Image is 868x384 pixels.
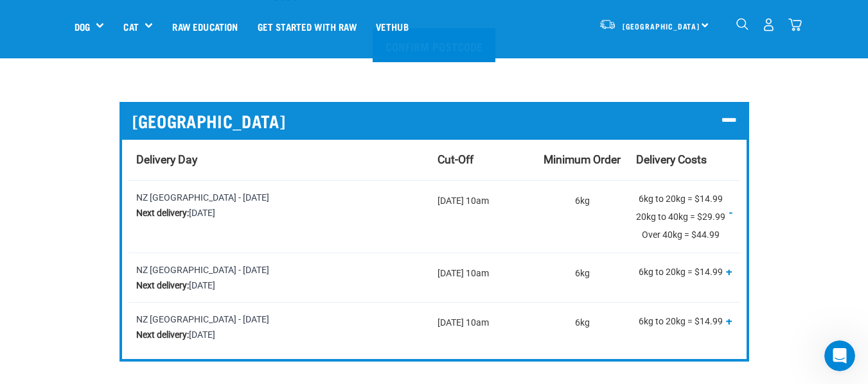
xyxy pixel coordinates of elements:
[132,111,285,131] span: [GEOGRAPHIC_DATA]
[136,330,189,340] strong: Next delivery:
[430,253,536,302] td: [DATE] 10am
[628,140,740,181] th: Delivery Costs
[163,1,247,52] a: Raw Education
[824,340,855,371] iframe: Intercom live chat
[366,1,418,52] a: Vethub
[729,207,732,218] button: Show all tiers
[762,18,775,31] img: user.png
[136,208,189,218] strong: Next delivery:
[248,1,366,52] a: Get started with Raw
[430,180,536,253] td: [DATE] 10am
[536,180,628,253] td: 6kg
[430,140,536,181] th: Cut-Off
[726,314,732,327] span: +
[136,312,422,342] div: NZ [GEOGRAPHIC_DATA] - [DATE] [DATE]
[136,280,189,290] strong: Next delivery:
[636,312,732,334] p: 6kg to 20kg = $14.99 20kg to 40kg = $29.99 Over 40kg = $44.99
[536,253,628,302] td: 6kg
[736,18,748,30] img: home-icon-1@2x.png
[536,302,628,351] td: 6kg
[636,262,732,285] p: 6kg to 20kg = $14.99 20kg to 40kg = $29.99 Over 40kg = $44.99
[123,19,138,34] a: Cat
[726,266,732,277] button: Show all tiers
[75,19,90,34] a: Dog
[132,111,736,131] p: [GEOGRAPHIC_DATA]
[430,302,536,351] td: [DATE] 10am
[136,190,422,221] div: NZ [GEOGRAPHIC_DATA] - [DATE] [DATE]
[729,206,732,219] span: -
[623,24,700,28] span: [GEOGRAPHIC_DATA]
[536,140,628,181] th: Minimum Order
[788,18,802,31] img: home-icon@2x.png
[636,190,732,244] p: 6kg to 20kg = $14.99 20kg to 40kg = $29.99 Over 40kg = $44.99
[726,265,732,278] span: +
[599,19,616,30] img: van-moving.png
[136,262,422,293] div: NZ [GEOGRAPHIC_DATA] - [DATE] [DATE]
[128,140,430,181] th: Delivery Day
[726,315,732,326] button: Show all tiers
